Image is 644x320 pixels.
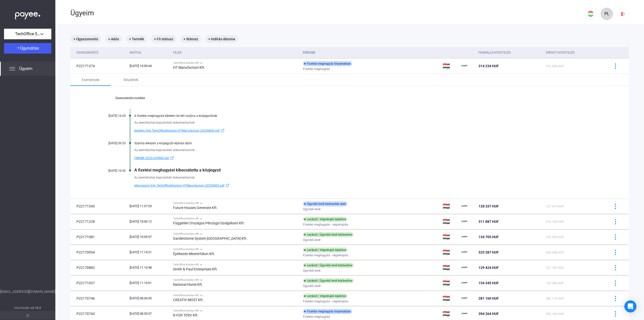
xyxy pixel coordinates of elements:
img: logout-red [620,11,626,17]
strong: Független Országos Pénzügyi Szolgáltató Kft. [173,221,245,225]
span: 152 596 HUF [546,281,564,285]
img: more-blue [613,311,618,316]
td: 🇭🇺 [440,58,460,74]
mat-chip: + Fő státusz [151,35,176,43]
strong: GardenDome System [GEOGRAPHIC_DATA] Kft. [173,236,247,240]
button: more-blue [610,232,621,242]
mat-chip: + Adós [105,35,122,43]
td: 🇭🇺 [440,291,460,306]
div: Indítva [130,50,169,56]
span: 133 555 HUF [546,235,564,239]
strong: CREATIV MOST Kft. [173,298,204,302]
img: external-link-blue [224,184,230,187]
span: 128 337 HUF [478,204,499,208]
mat-chip: + Termék [126,35,147,43]
div: [DATE] 10:05:57 [130,234,169,239]
td: P22171343 [70,199,128,214]
span: Fizetési meghagyás - végrehajtás [303,298,348,304]
div: [DATE] 11:13:48 [130,265,169,270]
img: payee-logo [462,295,468,301]
div: Az eseményhez kapcsolódó dokumentumok: [134,120,604,125]
div: Lezárult | Ügyvédi levél kézbesítve [303,263,354,268]
span: 129 424 HUF [478,266,499,270]
img: payee-logo [462,63,468,69]
img: payee-logo [462,280,468,286]
span: 281 160 HUF [478,296,499,300]
td: 🇭🇺 [440,214,460,229]
button: more-blue [610,247,621,258]
span: 394 264 HUF [478,312,499,316]
button: TechOffice Solution Kft. [4,29,51,39]
td: P22171081 [70,229,128,244]
div: PL [602,11,611,17]
button: HU [585,8,597,20]
a: kerelem.fmh.TechOfficeSolution.HTManufactum.20250804.pdfexternal-link-blue [134,128,604,134]
div: Eredeti követelés [546,50,575,56]
a: Összes esemény mutatása [96,96,165,99]
td: P22171037 [70,275,128,291]
button: more-blue [610,293,621,304]
img: payee-logo [462,203,468,209]
div: TechOffice Solution Kft. vs [173,217,299,220]
th: Státusz [301,47,441,58]
span: Ügyvédi levél [303,268,320,274]
img: more-blue [613,204,618,209]
div: A fizetési meghagyást kibocsátotta a közjegyző [134,168,604,172]
div: Fennálló követelés [478,50,542,56]
img: plus-white.svg [17,46,20,50]
strong: Future Houses Generate Kft. [173,206,218,210]
span: Fizetési meghagyás [303,314,330,320]
span: Ügyvédi levél [303,206,320,212]
div: Felek [173,50,182,56]
div: TechOffice Solution Kft. vs [173,248,299,251]
div: Az eseményhez kapcsolódó dokumentumok: [134,148,604,153]
img: more-blue [613,219,618,224]
div: TechOffice Solution Kft. vs [173,294,299,297]
div: [DATE] 08:34:35 [130,296,169,301]
td: P22170882 [70,260,128,275]
span: 312 454 HUF [546,64,564,68]
img: external-link-blue [220,129,226,132]
strong: National Home Kft. [173,282,203,287]
strong: R-FER TERV Kft. [173,313,198,317]
span: 154 345 HUF [478,281,499,285]
div: [DATE] 11:37:29 [130,204,169,209]
div: [DATE] 10:06:12 [130,219,169,224]
div: Események [82,77,99,83]
img: HU [588,11,594,17]
span: Fizetési meghagyás [303,66,330,72]
div: Ügyeim [70,9,585,17]
img: white-payee-white-dot.svg [15,9,40,20]
div: Fennálló követelés [478,50,511,56]
div: Felek [173,50,299,56]
div: Open Intercom Messenger [624,300,636,312]
div: Lezárult | Végrehajtó kijelölve [303,294,347,299]
span: FMHBK-2025-029880.pdf [134,155,169,161]
td: P22170954 [70,245,128,260]
td: P22171228 [70,214,128,229]
span: kibocsatott.fmh.TechOfficeSolution.HTManufactum.20250805.pdf [134,183,224,189]
div: Eredeti követelés [546,50,604,56]
span: 525 587 HUF [478,250,499,254]
div: [DATE] 08:33:57 [130,311,169,316]
div: Ügyazonosító [76,50,98,56]
mat-chip: + Státusz [180,35,201,43]
span: Fizetési meghagyás - végrehajtás [303,252,348,258]
div: TechOffice Solution Kft. vs [173,309,299,312]
a: FMHBK-2025-029880.pdfexternal-link-blue [134,155,604,161]
button: more-blue [610,308,621,319]
div: TechOffice Solution Kft. vs [173,263,299,266]
img: list.svg [9,66,15,72]
strong: v2.10.2 [31,306,41,310]
img: more-blue [613,265,618,270]
div: TechOffice Solution Kft. vs [173,232,299,235]
a: kibocsatott.fmh.TechOfficeSolution.HTManufactum.20250805.pdfexternal-link-blue [134,183,604,189]
div: Lezárult | Végrehajtó kijelölve [303,217,347,222]
span: 310 159 HUF [546,220,564,224]
strong: HT Manufactum Kft. [173,65,205,69]
img: payee-logo [462,311,468,317]
img: more-blue [613,296,618,301]
button: more-blue [610,201,621,211]
img: payee-logo [462,219,468,225]
span: 134 705 HUF [478,235,499,239]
